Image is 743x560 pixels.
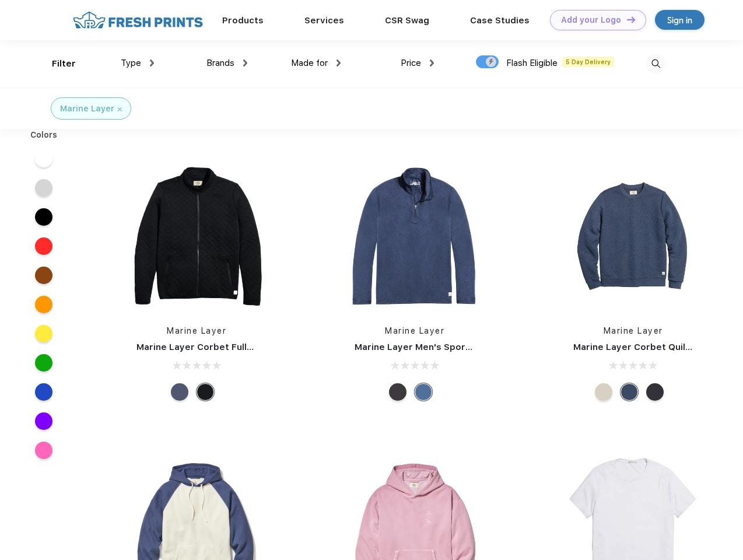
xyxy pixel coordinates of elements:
[337,60,341,66] img: dropdown.png
[121,58,141,68] span: Type
[291,58,328,68] span: Made for
[150,60,154,66] img: dropdown.png
[119,158,274,313] img: func=resize&h=266
[171,383,188,401] div: Navy
[167,326,226,335] a: Marine Layer
[389,383,406,401] div: Charcoal
[52,57,76,71] div: Filter
[604,326,663,335] a: Marine Layer
[556,158,711,313] img: func=resize&h=266
[561,15,621,25] div: Add your Logo
[621,383,638,401] div: Navy Heather
[222,15,264,26] a: Products
[415,383,432,401] div: Deep Denim
[506,58,558,68] span: Flash Eligible
[136,342,298,352] a: Marine Layer Corbet Full-Zip Jacket
[197,383,214,401] div: Black
[646,54,665,73] img: desktop_search.svg
[69,10,206,30] img: fo%20logo%202.webp
[562,57,614,67] span: 5 Day Delivery
[595,383,612,401] div: Oat Heather
[22,129,66,141] div: Colors
[401,58,421,68] span: Price
[627,16,635,23] img: DT
[118,107,122,111] img: filter_cancel.svg
[206,58,234,68] span: Brands
[337,158,492,313] img: func=resize&h=266
[430,60,434,66] img: dropdown.png
[304,15,344,26] a: Services
[646,383,664,401] div: Charcoal
[355,342,524,352] a: Marine Layer Men's Sport Quarter Zip
[385,15,429,26] a: CSR Swag
[667,13,692,27] div: Sign in
[243,60,247,66] img: dropdown.png
[655,10,705,30] a: Sign in
[385,326,444,335] a: Marine Layer
[60,103,114,115] div: Marine Layer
